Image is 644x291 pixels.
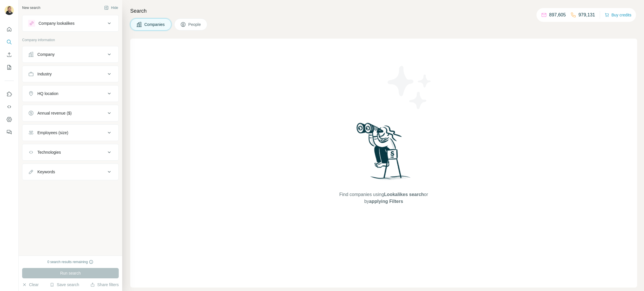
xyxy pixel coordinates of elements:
button: HQ location [22,87,118,100]
button: Use Surfe API [5,102,14,112]
button: Search [5,37,14,47]
span: Lookalikes search [384,192,424,197]
p: 979,131 [578,12,595,18]
div: Employees (size) [37,130,68,136]
div: Annual revenue ($) [37,110,72,116]
div: 0 search results remaining [47,259,94,265]
button: Keywords [22,165,118,179]
button: Dashboard [5,114,14,125]
button: Hide [100,3,122,12]
span: Find companies using or by [338,191,430,205]
img: Surfe Illustration - Stars [384,62,436,113]
span: People [188,22,202,27]
button: Use Surfe on LinkedIn [5,89,14,99]
p: Company information [22,37,119,43]
div: Company [37,52,55,57]
button: Company [22,47,118,61]
div: Keywords [37,169,55,175]
img: Surfe Illustration - Woman searching with binoculars [354,121,414,185]
div: New search [22,5,40,10]
button: Buy credits [605,11,631,19]
button: Employees (size) [22,126,118,140]
p: 897,605 [549,12,566,18]
div: Industry [37,71,52,77]
button: Industry [22,67,118,81]
button: Company lookalikes [22,16,118,30]
button: Technologies [22,145,118,159]
img: Avatar [5,6,14,15]
button: My lists [5,62,14,73]
button: Annual revenue ($) [22,106,118,120]
button: Clear [22,282,39,288]
div: Technologies [37,149,61,155]
button: Quick start [5,24,14,35]
button: Share filters [90,282,119,288]
button: Enrich CSV [5,50,14,60]
div: Company lookalikes [39,20,74,26]
button: Save search [50,282,79,288]
h4: Search [130,7,637,15]
button: Feedback [5,127,14,137]
span: applying Filters [369,199,403,204]
span: Companies [144,22,165,27]
div: HQ location [37,91,58,96]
